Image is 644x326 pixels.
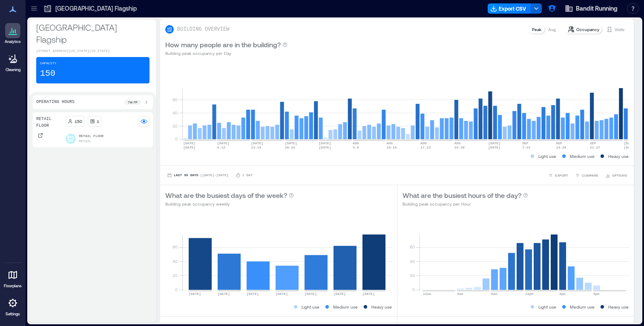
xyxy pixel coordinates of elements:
p: What are the busiest days of the week? [165,190,287,200]
p: Heavy use [371,303,392,310]
tspan: 60 [172,244,178,249]
text: 6-12 [217,146,225,149]
tspan: 40 [409,259,414,264]
p: How many people are in the building? [165,40,281,50]
p: Retail [79,139,92,144]
p: Retail Floor [79,134,104,139]
p: Light use [538,153,556,160]
a: Cleaning [2,49,23,75]
text: 21-27 [590,146,600,149]
button: Export CSV [488,3,531,14]
text: [DATE] [183,146,195,149]
p: Operating Hours [36,99,75,106]
text: [DATE] [305,292,317,296]
text: [DATE] [319,146,331,149]
text: [DATE] [362,292,375,296]
text: SEP [590,141,596,145]
text: [DATE] [189,292,201,296]
p: BUILDING OVERVIEW [177,26,229,33]
p: 7a - 7p [128,100,138,105]
text: 20-26 [285,146,295,149]
text: [DATE] [217,141,230,145]
p: Occupancy [576,26,599,33]
text: [DATE] [285,141,297,145]
p: Medium use [570,303,595,310]
p: 1 Day [242,173,253,178]
text: [DATE] [488,146,500,149]
text: [DATE] [488,141,500,145]
p: Floorplans [4,283,22,289]
button: OPTIONS [604,171,629,180]
text: AUG [420,141,427,145]
tspan: 0 [412,287,414,292]
p: Heavy use [608,303,629,310]
button: Last 90 Days |[DATE]-[DATE] [165,171,230,180]
p: Cleaning [6,67,20,72]
tspan: 20 [172,273,178,278]
p: 1 [97,118,99,125]
text: [DATE] [333,292,346,296]
text: 12am [423,292,431,296]
button: COMPARE [573,171,600,180]
p: Avg [548,26,556,33]
span: Bandit Running [576,4,618,13]
text: [DATE] [624,146,636,149]
text: 10-16 [387,146,397,149]
p: Medium use [333,303,358,310]
p: Light use [302,303,319,310]
tspan: 0 [175,287,178,292]
p: Medium use [570,153,595,160]
text: [DATE] [276,292,288,296]
text: 8pm [593,292,600,296]
p: [GEOGRAPHIC_DATA] Flagship [55,4,137,13]
p: [GEOGRAPHIC_DATA] Flagship [36,21,149,45]
p: Analytics [5,39,21,44]
text: [DATE] [624,141,636,145]
p: Building peak occupancy per Hour [402,200,528,207]
tspan: 20 [409,273,414,278]
text: 4pm [559,292,566,296]
text: [DATE] [251,141,263,145]
p: Settings [6,312,20,317]
p: Capacity [40,61,56,66]
tspan: 0 [175,136,178,141]
p: Light use [538,303,556,310]
text: AUG [454,141,461,145]
text: 12pm [525,292,533,296]
text: 14-20 [556,146,566,149]
text: 4am [457,292,463,296]
p: Building peak occupancy weekly [165,200,294,207]
text: 3-9 [353,146,359,149]
tspan: 40 [172,259,178,264]
a: Settings [3,293,23,319]
span: OPTIONS [612,173,627,178]
text: [DATE] [319,141,331,145]
p: Visits [615,26,624,33]
p: Heavy use [608,153,629,160]
text: SEP [556,141,563,145]
text: 13-19 [251,146,261,149]
p: Building peak occupancy per Day [165,50,287,57]
text: [DATE] [218,292,230,296]
text: 17-23 [420,146,431,149]
tspan: 60 [409,244,414,249]
p: 150 [75,118,82,125]
p: 150 [40,68,55,80]
text: AUG [387,141,393,145]
text: 8am [491,292,497,296]
text: SEP [522,141,529,145]
button: EXPORT [546,171,570,180]
text: [DATE] [247,292,259,296]
tspan: 40 [172,110,178,115]
p: [STREET_ADDRESS][US_STATE][US_STATE] [36,49,149,54]
tspan: 20 [172,123,178,129]
button: Bandit Running [562,2,620,15]
text: [DATE] [183,141,195,145]
tspan: 60 [172,97,178,102]
text: AUG [353,141,359,145]
p: What are the busiest hours of the day? [402,190,521,200]
text: 7-13 [522,146,530,149]
a: Analytics [2,20,23,47]
p: Peak [532,26,541,33]
text: 24-30 [454,146,465,149]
